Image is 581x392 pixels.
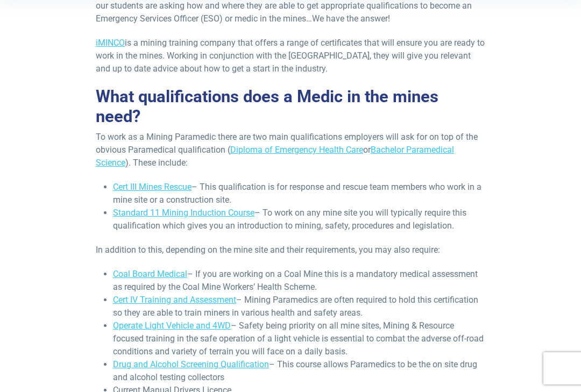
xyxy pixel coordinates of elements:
p: In addition to this, depending on the mine site and their requirements, you may also require: [96,244,485,256]
h2: What qualifications does a Medic in the mines need? [96,87,485,126]
li: – Mining Paramedics are often required to hold this certification so they are able to train miner... [113,294,485,319]
a: Coal Board Medical [113,269,187,279]
a: Drug and Alcohol Screening Qualification [113,359,269,369]
li: – Safety being priority on all mine sites, Mining & Resource focused training in the safe operati... [113,319,485,358]
p: is a mining training company that offers a range of certificates that will ensure you are ready t... [96,37,485,75]
a: Standard 11 Mining Induction Course [113,208,254,218]
a: Cert IV Training and Assessment [113,295,236,305]
a: Cert III Mines Rescue [113,182,192,192]
li: – If you are working on a Coal Mine this is a mandatory medical assessment as required by the Coa... [113,268,485,294]
li: – This qualification is for response and rescue team members who work in a mine site or a constru... [113,181,485,206]
a: Operate Light Vehicle and 4WD [113,320,231,331]
li: – To work on any mine site you will typically require this qualification which gives you an intro... [113,206,485,232]
a: Diploma of Emergency Health Care [230,145,363,155]
p: To work as a Mining Paramedic there are two main qualifications employers will ask for on top of ... [96,131,485,169]
li: – This course allows Paramedics to be the on site drug and alcohol testing collectors [113,358,485,384]
a: iMINCO [96,38,125,48]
